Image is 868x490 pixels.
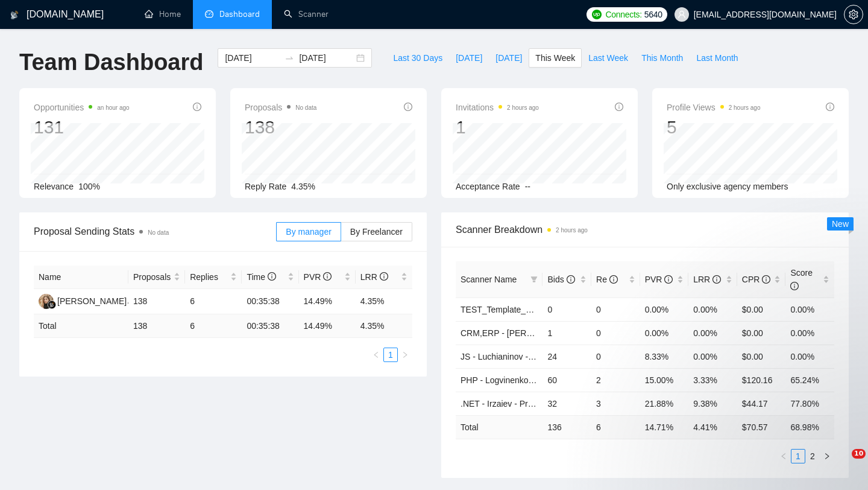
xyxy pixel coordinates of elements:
[398,348,412,362] li: Next Page
[449,48,489,68] button: [DATE]
[373,351,380,358] span: left
[644,8,662,21] span: 5640
[128,314,185,338] td: 138
[790,282,799,290] span: info-circle
[285,53,294,63] span: to
[635,48,690,68] button: This Month
[401,351,409,358] span: right
[542,321,591,345] td: 1
[688,321,737,345] td: 0.00%
[582,48,635,68] button: Last Week
[34,224,276,239] span: Proposal Sending Stats
[285,53,294,63] span: swap-right
[242,289,298,314] td: 00:35:38
[34,266,128,289] th: Name
[693,275,721,284] span: LRR
[268,272,276,281] span: info-circle
[456,100,539,115] span: Invitations
[785,345,834,368] td: 0.00%
[737,368,786,392] td: $120.16
[39,296,127,305] a: KY[PERSON_NAME]
[667,182,788,191] span: Only exclusive agency members
[844,10,863,19] span: setting
[664,275,673,284] span: info-circle
[525,182,530,191] span: --
[247,272,275,282] span: Time
[148,229,169,236] span: No data
[827,449,856,478] iframe: Intercom live chat
[78,182,100,191] span: 100%
[456,182,520,191] span: Acceptance Rate
[688,345,737,368] td: 0.00%
[185,266,242,289] th: Replies
[284,9,329,19] a: searchScanner
[456,116,539,139] div: 1
[640,345,689,368] td: 8.33%
[592,10,602,19] img: upwork-logo.png
[461,399,546,409] a: .NET - Irzaiev - Project
[640,321,689,345] td: 0.00%
[404,103,412,111] span: info-circle
[219,9,260,19] span: Dashboard
[609,275,618,284] span: info-circle
[34,182,74,191] span: Relevance
[291,182,315,191] span: 4.35%
[588,51,628,65] span: Last Week
[461,275,517,284] span: Scanner Name
[34,116,130,139] div: 131
[591,297,640,321] td: 0
[245,100,316,115] span: Proposals
[542,297,591,321] td: 0
[193,103,201,111] span: info-circle
[245,116,316,139] div: 138
[776,449,791,463] li: Previous Page
[383,348,398,362] li: 1
[696,51,738,65] span: Last Month
[542,415,591,439] td: 136
[596,275,618,284] span: Re
[128,289,185,314] td: 138
[547,275,574,284] span: Bids
[667,100,761,115] span: Profile Views
[350,227,403,237] span: By Freelancer
[678,10,686,19] span: user
[844,5,863,24] button: setting
[591,321,640,345] td: 0
[145,9,181,19] a: homeHome
[542,345,591,368] td: 24
[304,272,332,282] span: PVR
[645,275,673,284] span: PVR
[567,275,575,284] span: info-circle
[495,51,522,65] span: [DATE]
[34,100,130,115] span: Opportunities
[688,297,737,321] td: 0.00%
[456,51,482,65] span: [DATE]
[776,449,791,463] button: left
[690,48,744,68] button: Last Month
[128,266,185,289] th: Proposals
[737,345,786,368] td: $0.00
[507,104,539,111] time: 2 hours ago
[384,348,397,361] a: 1
[57,294,127,308] div: [PERSON_NAME]
[489,48,529,68] button: [DATE]
[615,103,623,111] span: info-circle
[39,294,54,309] img: KY
[190,270,228,284] span: Replies
[461,352,557,361] a: JS - Luchianinov - Project
[10,5,19,25] img: logo
[225,51,280,65] input: Start date
[688,368,737,392] td: 3.33%
[542,392,591,415] td: 32
[185,289,242,314] td: 6
[323,272,332,281] span: info-circle
[360,272,388,282] span: LRR
[356,314,412,338] td: 4.35 %
[826,103,834,111] span: info-circle
[34,314,128,338] td: Total
[299,289,356,314] td: 14.49%
[97,104,129,111] time: an hour ago
[398,348,412,362] button: right
[591,345,640,368] td: 0
[369,348,383,362] li: Previous Page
